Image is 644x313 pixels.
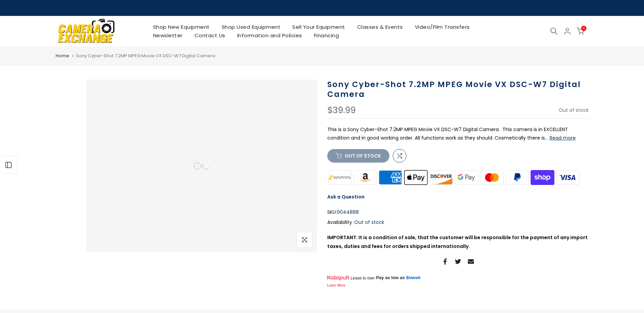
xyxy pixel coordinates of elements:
img: shopify pay [530,169,555,186]
span: Out of stock [354,219,384,226]
img: discover [428,169,454,186]
a: Share on Facebook [442,257,448,266]
a: Newsletter [147,31,188,40]
a: Shop Used Equipment [216,23,287,31]
a: $/week [406,275,421,281]
img: amazon payments [352,169,378,186]
img: google pay [454,169,479,186]
span: Pay as low as [376,275,405,281]
div: Availability : [327,218,589,227]
a: Ask a Question [327,193,365,200]
img: master [479,169,504,186]
a: Shop New Equipment [147,23,216,31]
img: synchrony [327,169,353,186]
a: Home [56,53,69,59]
a: Share on Twitter [455,257,461,266]
div: $39.99 [327,106,356,115]
a: Sell Your Equipment [287,23,351,31]
img: american express [378,169,403,186]
a: Learn More [327,284,346,287]
strong: IMPORTANT: It is a condition of sale, that the customer will be responsible for the payment of an... [327,234,588,249]
a: Classes & Events [351,23,409,31]
span: 9044888 [337,208,359,216]
a: Financing [308,31,345,40]
img: paypal [504,169,530,186]
span: 0 [581,26,586,31]
a: 0 [577,27,584,35]
p: This is a Sony Cyber-Shot 7.2MP MPEG Movie VX DSC-W7 Digital Camera. This camera is in EXCELLENT ... [327,125,589,142]
a: Video/Film Transfers [409,23,476,31]
div: SKU: [327,208,589,216]
img: apple pay [403,169,428,186]
a: Information and Policies [231,31,308,40]
a: Contact Us [188,31,231,40]
button: Read more [550,135,576,141]
a: Share on Email [468,257,474,266]
span: Lease to own [350,275,374,281]
h1: Sony Cyber-Shot 7.2MP MPEG Movie VX DSC-W7 Digital Camera [327,80,589,99]
img: visa [555,169,581,186]
span: Sony Cyber-Shot 7.2MP MPEG Movie VX DSC-W7 Digital Camera [76,53,215,59]
span: Out of stock [559,107,589,113]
